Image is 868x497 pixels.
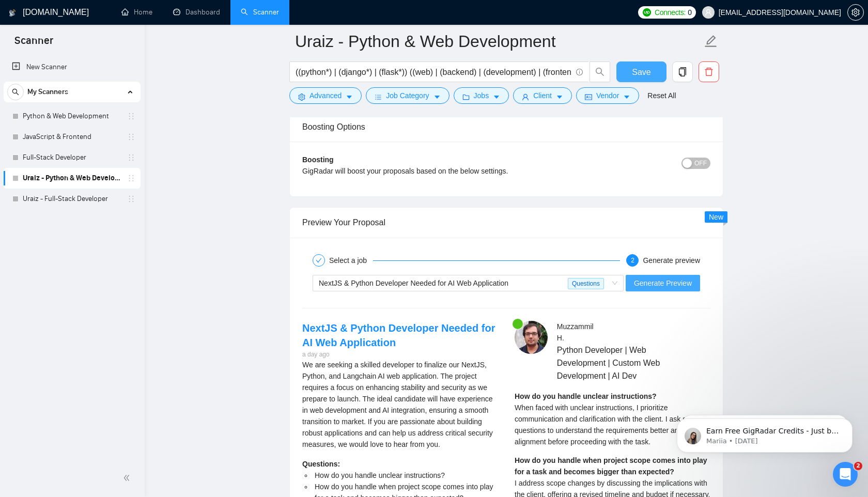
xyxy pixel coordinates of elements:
span: double-left [123,473,133,483]
span: search [590,67,610,76]
span: caret-down [623,93,630,101]
a: setting [847,8,864,17]
div: Boosting Options [302,112,710,142]
span: 0 [688,7,692,18]
span: holder [127,112,135,120]
span: Advanced [309,90,342,101]
img: logo [9,5,16,21]
span: caret-down [346,93,353,101]
span: check [316,257,322,263]
input: Scanner name... [295,28,702,54]
span: delete [699,67,719,76]
span: search [8,88,23,96]
span: holder [127,174,135,182]
a: Uraiz - Full-Stack Developer [23,189,121,209]
button: barsJob Categorycaret-down [366,87,449,104]
span: idcard [585,93,592,101]
button: Save [616,61,667,82]
span: When faced with unclear instructions, I prioritize communication and clarification with the clien... [515,403,707,446]
div: Preview Your Proposal [302,208,710,237]
img: upwork-logo.png [643,8,651,17]
strong: Questions: [302,460,340,468]
a: New Scanner [12,57,132,77]
b: Boosting [302,156,334,164]
span: Client [533,90,552,101]
iframe: Intercom notifications message [661,397,868,469]
button: Generate Preview [626,275,700,291]
div: Select a job [329,254,373,267]
div: a day ago [302,350,498,360]
button: search [590,61,610,82]
button: delete [699,61,719,82]
span: Generate Preview [634,277,692,289]
span: Muzzammil H . [557,322,594,342]
span: holder [127,195,135,203]
span: Save [632,66,650,79]
span: 2 [631,257,634,264]
span: setting [298,93,305,101]
div: Generate preview [643,254,700,267]
button: folderJobscaret-down [454,87,509,104]
a: JavaScript & Frontend [23,127,121,147]
a: dashboardDashboard [173,8,220,17]
strong: How do you handle unclear instructions? [515,392,657,400]
a: homeHome [121,8,152,17]
span: caret-down [433,93,441,101]
div: GigRadar will boost your proposals based on the below settings. [302,165,609,177]
span: 2 [854,462,862,470]
a: Python & Web Development [23,106,121,127]
button: settingAdvancedcaret-down [289,87,362,104]
span: copy [673,67,692,76]
span: Python Developer | Web Development | Custom Web Development | AI Dev [557,344,680,382]
span: holder [127,133,135,141]
button: userClientcaret-down [513,87,572,104]
span: caret-down [493,93,500,101]
a: searchScanner [241,8,279,17]
span: NextJS & Python Developer Needed for AI Web Application [319,279,508,287]
span: New [709,213,723,221]
span: caret-down [556,93,563,101]
button: setting [847,4,864,21]
span: My Scanners [27,82,68,102]
iframe: Intercom live chat [833,462,858,487]
span: user [705,9,712,16]
span: user [522,93,529,101]
input: Search Freelance Jobs... [296,66,571,79]
button: search [7,84,24,100]
a: Uraiz - Python & Web Development [23,168,121,189]
span: Questions [568,278,604,289]
span: holder [127,153,135,162]
img: c1XdKLOyP80VY6pm8ljsbut-L3OB_K1eTQYfV4pjHOA9E2AFW09S7WlbeyGBuSdpXO [515,321,548,354]
button: copy [672,61,693,82]
span: Connects: [655,7,686,18]
div: We are seeking a skilled developer to finalize our NextJS, Python, and Langchain AI web applicati... [302,359,498,450]
a: Full-Stack Developer [23,147,121,168]
span: Job Category [386,90,429,101]
span: info-circle [576,69,583,75]
button: idcardVendorcaret-down [576,87,639,104]
strong: How do you handle when project scope comes into play for a task and becomes bigger than expected? [515,456,707,476]
span: edit [704,35,718,48]
span: bars [375,93,382,101]
li: New Scanner [4,57,141,77]
span: How do you handle unclear instructions? [315,471,445,479]
a: NextJS & Python Developer Needed for AI Web Application [302,322,495,348]
span: Jobs [474,90,489,101]
span: setting [848,8,863,17]
span: folder [462,93,470,101]
span: Vendor [596,90,619,101]
span: OFF [694,158,707,169]
a: Reset All [647,90,676,101]
span: Scanner [6,33,61,55]
li: My Scanners [4,82,141,209]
